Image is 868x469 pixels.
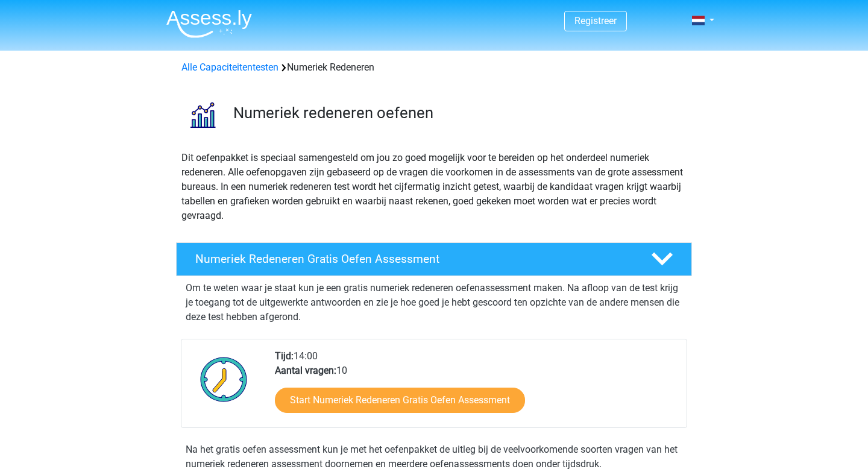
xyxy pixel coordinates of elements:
[181,61,278,73] a: Alle Capaciteitentesten
[181,151,687,223] p: Dit oefenpakket is speciaal samengesteld om jou zo goed mogelijk voor te bereiden op het onderdee...
[275,388,525,413] a: Start Numeriek Redeneren Gratis Oefen Assessment
[177,60,691,75] div: Numeriek Redeneren
[574,15,617,27] a: Registreer
[233,104,682,122] h3: Numeriek redeneren oefenen
[166,10,252,38] img: Assessly
[266,349,686,427] div: 14:00 10
[193,349,254,409] img: Klok
[275,365,336,376] b: Aantal vragen:
[195,252,632,266] h4: Numeriek Redeneren Gratis Oefen Assessment
[177,89,228,140] img: numeriek redeneren
[171,242,697,276] a: Numeriek Redeneren Gratis Oefen Assessment
[186,281,682,324] p: Om te weten waar je staat kun je een gratis numeriek redeneren oefenassessment maken. Na afloop v...
[275,350,294,362] b: Tijd:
